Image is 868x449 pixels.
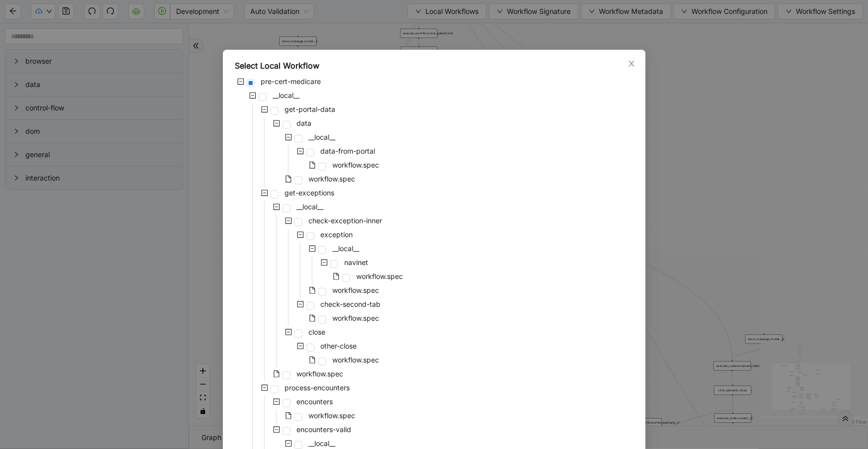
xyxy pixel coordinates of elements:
[332,314,379,322] span: workflow.spec
[237,78,244,85] span: minus-square
[296,425,351,434] span: encounters-valid
[271,90,301,101] span: __local__
[285,176,292,182] span: file
[333,273,340,280] span: file
[308,328,325,336] span: close
[285,105,335,113] span: get-portal-data
[273,398,280,405] span: minus-square
[259,76,323,88] span: pre-cert-medicare
[309,287,316,294] span: file
[296,369,343,378] span: workflow.spec
[309,162,316,169] span: file
[273,91,299,99] span: __local__
[306,173,357,185] span: workflow.spec
[294,396,335,408] span: encounters
[273,426,280,433] span: minus-square
[626,58,637,69] button: Close
[330,159,381,171] span: workflow.spec
[261,189,268,196] span: minus-square
[285,188,334,197] span: get-exceptions
[294,117,313,129] span: data
[285,383,350,392] span: process-encounters
[320,300,381,308] span: check-second-tab
[320,230,353,239] span: exception
[308,133,335,141] span: __local__
[306,326,327,338] span: close
[330,354,381,366] span: workflow.spec
[285,440,292,447] span: minus-square
[294,424,353,436] span: encounters-valid
[306,131,337,143] span: __local__
[344,258,368,267] span: navinet
[249,92,256,99] span: minus-square
[294,368,345,380] span: workflow.spec
[320,342,357,350] span: other-close
[342,257,370,269] span: navinet
[309,357,316,363] span: file
[296,119,311,127] span: data
[261,106,268,113] span: minus-square
[283,187,336,199] span: get-exceptions
[318,298,383,310] span: check-second-tab
[283,103,337,115] span: get-portal-data
[273,120,280,127] span: minus-square
[306,410,357,422] span: workflow.spec
[261,77,321,86] span: pre-cert-medicare
[332,161,379,169] span: workflow.spec
[320,147,375,155] span: data-from-portal
[261,384,268,391] span: minus-square
[297,343,304,350] span: minus-square
[330,312,381,324] span: workflow.spec
[356,272,403,280] span: workflow.spec
[308,175,355,183] span: workflow.spec
[296,397,333,406] span: encounters
[354,270,405,282] span: workflow.spec
[285,412,292,419] span: file
[318,229,355,241] span: exception
[309,245,316,252] span: minus-square
[308,411,355,420] span: workflow.spec
[330,284,381,296] span: workflow.spec
[283,382,352,394] span: process-encounters
[318,145,377,157] span: data-from-portal
[273,370,280,377] span: file
[332,244,359,253] span: __local__
[308,216,382,225] span: check-exception-inner
[285,134,292,141] span: minus-square
[321,259,328,266] span: minus-square
[330,243,361,255] span: __local__
[297,301,304,308] span: minus-square
[296,202,323,211] span: __local__
[332,356,379,364] span: workflow.spec
[285,329,292,336] span: minus-square
[285,217,292,224] span: minus-square
[235,60,634,72] div: Select Local Workflow
[308,439,335,448] span: __local__
[318,340,359,352] span: other-close
[332,286,379,294] span: workflow.spec
[297,148,304,155] span: minus-square
[628,60,636,68] span: close
[294,201,325,213] span: __local__
[309,315,316,322] span: file
[273,203,280,210] span: minus-square
[297,231,304,238] span: minus-square
[306,215,384,227] span: check-exception-inner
